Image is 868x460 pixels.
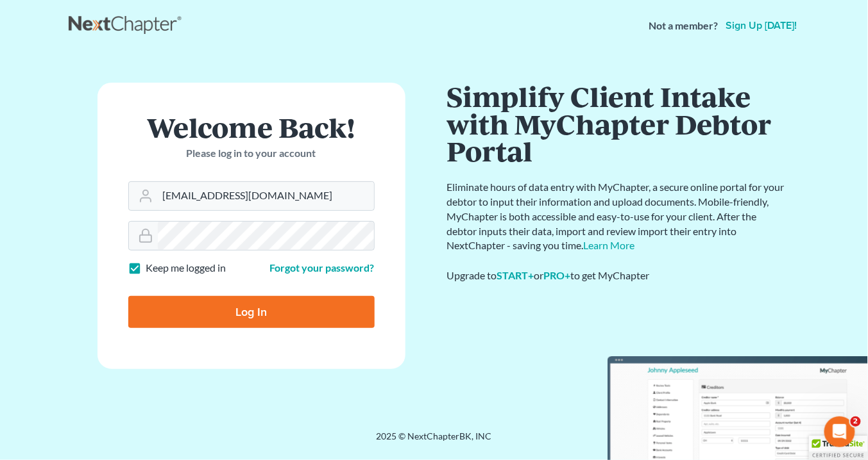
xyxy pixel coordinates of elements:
p: Eliminate hours of data entry with MyChapter, a secure online portal for your debtor to input the... [447,180,787,253]
a: Sign up [DATE]! [724,21,800,31]
a: Learn More [584,239,635,251]
a: Forgot your password? [270,261,375,274]
div: 2025 © NextChapterBK, INC [69,430,800,453]
a: START+ [497,269,534,281]
iframe: Intercom live chat [824,416,855,447]
h1: Simplify Client Intake with MyChapter Debtor Portal [447,83,787,165]
div: Upgrade to or to get MyChapter [447,268,787,283]
strong: Not a member? [649,19,719,33]
input: Email Address [158,182,374,210]
input: Log In [128,296,375,328]
div: TrustedSite Certified [809,436,868,460]
p: Please log in to your account [128,146,375,161]
label: Keep me logged in [146,261,226,275]
a: PRO+ [544,269,571,281]
h1: Welcome Back! [128,113,375,141]
span: 2 [851,416,861,427]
